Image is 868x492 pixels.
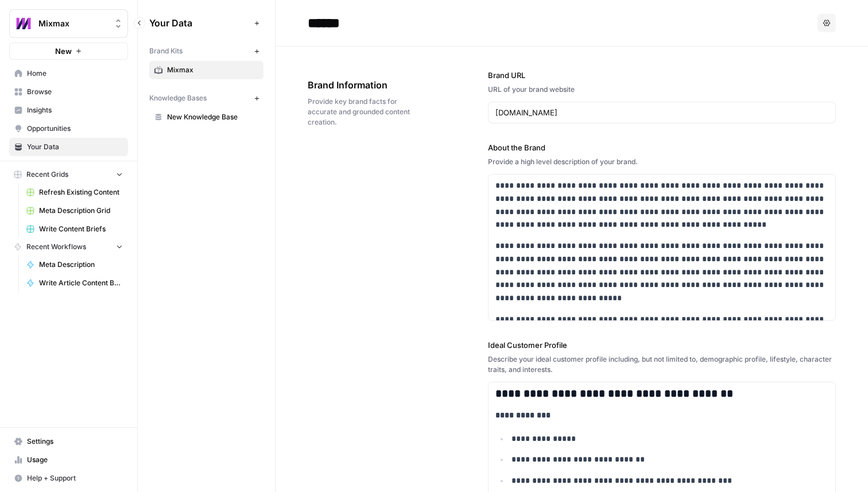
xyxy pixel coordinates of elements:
[21,202,128,220] a: Meta Description Grid
[9,101,128,119] a: Insights
[9,119,128,138] a: Opportunities
[21,274,128,292] a: Write Article Content Brief
[149,93,207,103] span: Knowledge Bases
[27,473,123,483] span: Help + Support
[488,339,836,351] label: Ideal Customer Profile
[21,183,128,202] a: Refresh Existing Content
[495,107,828,118] input: www.sundaysoccer.com
[13,13,34,34] img: Mixmax Logo
[9,83,128,101] a: Browse
[488,69,836,81] label: Brand URL
[9,166,128,183] button: Recent Grids
[149,16,250,30] span: Your Data
[167,65,258,75] span: Mixmax
[27,105,123,115] span: Insights
[488,142,836,153] label: About the Brand
[38,18,108,29] span: Mixmax
[27,123,123,134] span: Opportunities
[21,255,128,274] a: Meta Description
[488,84,836,95] div: URL of your brand website
[39,278,123,288] span: Write Article Content Brief
[149,108,263,126] a: New Knowledge Base
[39,259,123,270] span: Meta Description
[21,220,128,238] a: Write Content Briefs
[149,61,263,79] a: Mixmax
[27,455,123,465] span: Usage
[27,142,123,152] span: Your Data
[167,112,258,122] span: New Knowledge Base
[27,68,123,79] span: Home
[308,78,424,92] span: Brand Information
[9,64,128,83] a: Home
[9,432,128,451] a: Settings
[9,469,128,487] button: Help + Support
[149,46,183,56] span: Brand Kits
[26,242,86,252] span: Recent Workflows
[39,206,123,216] span: Meta Description Grid
[9,138,128,156] a: Your Data
[488,157,836,167] div: Provide a high level description of your brand.
[39,224,123,234] span: Write Content Briefs
[27,87,123,97] span: Browse
[27,436,123,447] span: Settings
[39,187,123,197] span: Refresh Existing Content
[308,96,424,127] span: Provide key brand facts for accurate and grounded content creation.
[9,42,128,60] button: New
[9,238,128,255] button: Recent Workflows
[9,9,128,38] button: Workspace: Mixmax
[26,169,68,180] span: Recent Grids
[55,45,72,57] span: New
[488,354,836,375] div: Describe your ideal customer profile including, but not limited to, demographic profile, lifestyl...
[9,451,128,469] a: Usage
